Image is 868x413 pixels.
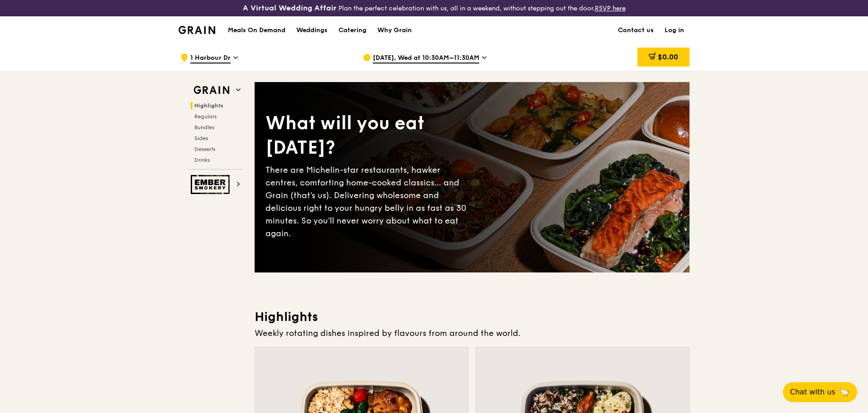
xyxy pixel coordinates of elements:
span: Highlights [194,102,223,109]
a: Log in [659,17,690,44]
h3: Highlights [255,309,690,325]
a: RSVP here [595,5,626,12]
span: Desserts [194,146,215,152]
h3: A Virtual Wedding Affair [243,4,337,13]
a: Why Grain [372,17,417,44]
a: Catering [333,17,372,44]
a: Contact us [612,17,659,44]
img: Grain web logo [191,82,232,98]
a: GrainGrain [178,16,215,43]
span: [DATE], Wed at 10:30AM–11:30AM [373,53,479,63]
div: Weekly rotating dishes inspired by flavours from around the world. [255,327,690,340]
span: Drinks [194,157,210,163]
span: Bundles [194,124,214,131]
img: Ember Smokery web logo [191,175,232,194]
a: Weddings [291,17,333,44]
span: $0.00 [658,53,678,61]
span: 1 Harbour Dr [190,53,231,63]
button: Chat with us🦙 [783,382,857,402]
div: Catering [338,17,366,44]
span: Sides [194,135,208,141]
img: Grain [178,26,215,34]
div: There are Michelin-star restaurants, hawker centres, comforting home-cooked classics… and Grain (... [265,164,472,240]
h1: Meals On Demand [228,26,285,35]
div: Weddings [296,17,328,44]
span: 🦙 [839,387,850,398]
div: What will you eat [DATE]? [265,111,472,160]
div: Plan the perfect celebration with us, all in a weekend, without stepping out the door. [173,4,695,13]
div: Why Grain [377,17,412,44]
span: Chat with us [790,387,835,398]
span: Regulars [194,113,217,120]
